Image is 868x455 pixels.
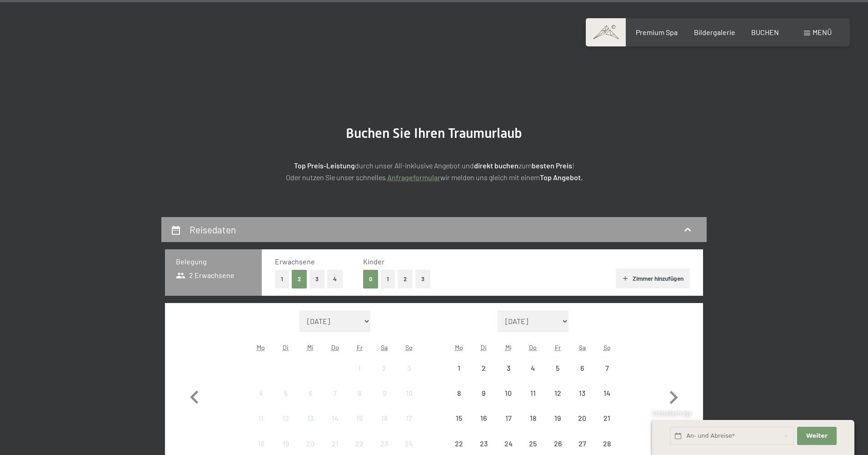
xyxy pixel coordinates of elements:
div: 5 [546,364,569,387]
div: Wed Sep 03 2025 [496,356,520,380]
span: Schnellanfrage [652,409,692,417]
div: 9 [472,389,495,412]
div: Tue Sep 16 2025 [471,406,496,430]
div: 9 [373,389,396,412]
div: Anreise nicht möglich [545,406,570,430]
div: Anreise nicht möglich [372,356,397,380]
div: Thu Aug 07 2025 [323,381,347,405]
div: Fri Aug 15 2025 [347,406,372,430]
div: Anreise nicht möglich [521,406,545,430]
div: 6 [299,389,322,412]
div: 21 [596,415,619,437]
abbr: Samstag [381,344,388,351]
div: Anreise nicht möglich [249,406,273,430]
div: 10 [398,389,420,412]
div: 1 [448,364,470,387]
div: Anreise nicht möglich [471,406,496,430]
div: Thu Sep 11 2025 [521,381,545,405]
div: 8 [348,389,371,412]
div: 6 [571,364,594,387]
div: Tue Sep 09 2025 [471,381,496,405]
div: 11 [522,389,544,412]
div: 20 [571,415,594,437]
div: Anreise nicht möglich [496,356,520,380]
div: 13 [299,415,322,437]
div: 11 [249,415,272,437]
p: durch unser All-inklusive Angebot und zum ! Oder nutzen Sie unser schnelles wir melden uns gleich... [207,160,661,183]
div: Mon Sep 01 2025 [447,356,471,380]
button: Weiter [797,427,836,445]
div: Anreise nicht möglich [347,406,372,430]
div: Anreise nicht möglich [372,381,397,405]
div: 10 [497,389,519,412]
abbr: Dienstag [283,344,289,351]
div: 15 [348,415,371,437]
span: Buchen Sie Ihren Traumurlaub [346,125,522,141]
div: Anreise nicht möglich [447,406,471,430]
div: Anreise nicht möglich [595,381,619,405]
span: Kinder [363,257,384,266]
div: Thu Sep 18 2025 [521,406,545,430]
div: Tue Sep 02 2025 [471,356,496,380]
button: 4 [327,270,343,288]
div: 19 [546,415,569,437]
div: Anreise nicht möglich [595,356,619,380]
button: 3 [415,270,430,288]
div: Anreise nicht möglich [570,381,594,405]
abbr: Donnerstag [331,344,339,351]
div: 2 [472,364,495,387]
abbr: Montag [257,344,265,351]
div: Anreise nicht möglich [397,406,421,430]
abbr: Donnerstag [529,344,537,351]
strong: direkt buchen [474,161,519,170]
span: 2 Erwachsene [176,270,234,280]
div: Anreise nicht möglich [323,381,347,405]
div: 3 [398,364,420,387]
button: 2 [292,270,307,288]
a: BUCHEN [751,28,779,36]
a: Premium Spa [636,28,678,36]
abbr: Sonntag [405,344,413,351]
div: Mon Aug 04 2025 [249,381,273,405]
div: Anreise nicht möglich [323,406,347,430]
abbr: Dienstag [481,344,487,351]
div: 17 [497,415,519,437]
button: 3 [309,270,324,288]
div: Anreise nicht möglich [372,406,397,430]
div: Anreise nicht möglich [447,381,471,405]
div: Anreise nicht möglich [249,381,273,405]
abbr: Freitag [357,344,363,351]
div: Wed Aug 13 2025 [298,406,323,430]
div: Sat Aug 09 2025 [372,381,397,405]
button: Zimmer hinzufügen [616,268,690,288]
abbr: Samstag [579,344,586,351]
h2: Reisedaten [190,224,236,235]
strong: Top Angebot. [540,173,583,182]
a: Bildergalerie [694,28,735,36]
div: 14 [596,389,619,412]
div: Sat Sep 13 2025 [570,381,594,405]
div: Mon Sep 08 2025 [447,381,471,405]
div: Anreise nicht möglich [273,406,298,430]
div: Anreise nicht möglich [447,356,471,380]
div: 1 [348,364,371,387]
abbr: Mittwoch [307,344,314,351]
div: Wed Sep 17 2025 [496,406,520,430]
div: Sat Sep 06 2025 [570,356,594,380]
strong: besten Preis [532,161,572,170]
div: Anreise nicht möglich [545,356,570,380]
div: Anreise nicht möglich [471,356,496,380]
div: Anreise nicht möglich [521,381,545,405]
div: Anreise nicht möglich [397,381,421,405]
div: Sat Sep 20 2025 [570,406,594,430]
span: Menü [813,28,832,36]
abbr: Freitag [555,344,561,351]
abbr: Sonntag [604,344,611,351]
button: 1 [381,270,395,288]
div: Anreise nicht möglich [397,356,421,380]
div: Anreise nicht möglich [570,406,594,430]
div: Wed Sep 10 2025 [496,381,520,405]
